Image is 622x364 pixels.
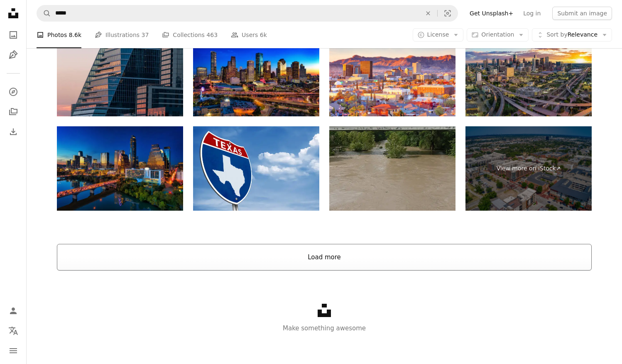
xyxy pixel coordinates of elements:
img: Houston Texas Drone Skyline Aerial [465,32,592,117]
img: Sunset on office buildings in Austin Texas [57,32,183,117]
a: Collections 463 [162,22,218,48]
button: Load more [57,244,592,271]
p: Make something awesome [27,323,622,333]
button: Visual search [438,5,458,21]
a: Home — Unsplash [5,5,22,23]
form: Find visuals sitewide [37,5,458,22]
a: Get Unsplash+ [465,7,518,20]
img: Houston Skyline Aerial At Dusk With Freeway [193,32,319,117]
span: Sort by [546,31,567,38]
span: Orientation [481,31,514,38]
span: 463 [206,30,218,39]
a: Log in / Sign up [5,303,22,319]
button: Sort byRelevance [532,28,612,42]
span: 37 [142,30,149,39]
button: Orientation [467,28,529,42]
button: Language [5,322,22,339]
a: Log in [518,7,546,20]
button: Submit an image [552,7,612,20]
span: 6k [260,30,267,39]
img: Texas State Map on Interstate road sign [193,126,319,211]
button: Menu [5,342,22,359]
button: Clear [419,5,437,21]
a: Illustrations [5,47,22,63]
span: Relevance [546,31,598,39]
button: Search Unsplash [37,5,51,21]
img: The flood water is already half way up to the Highway 87 overpass near Comfort Texas. [329,126,455,211]
button: License [413,28,464,42]
a: Explore [5,84,22,100]
img: El Paso, Texas [329,32,455,117]
a: Download History [5,123,22,140]
a: View more on iStock↗ [465,126,592,211]
span: License [427,31,449,38]
a: Photos [5,27,22,43]
a: Illustrations 37 [95,22,149,48]
a: Collections [5,103,22,120]
img: Austin Skyline At Dusk With Brilliant Sunset Reflections And Lake [57,126,183,211]
a: Users 6k [231,22,267,48]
